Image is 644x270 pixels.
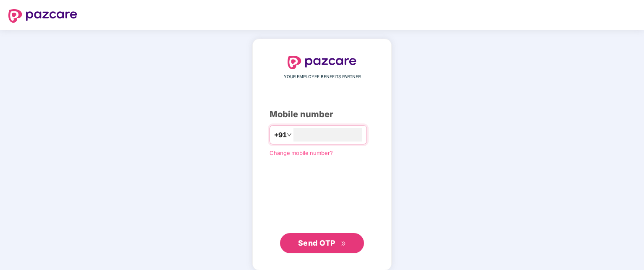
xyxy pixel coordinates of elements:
[284,73,361,80] span: YOUR EMPLOYEE BENEFITS PARTNER
[287,132,292,137] span: down
[280,233,364,253] button: Send OTPdouble-right
[341,241,346,246] span: double-right
[298,239,335,247] span: Send OTP
[270,108,374,121] div: Mobile number
[8,9,77,23] img: logo
[274,130,287,140] span: +91
[288,56,356,69] img: logo
[270,149,333,156] a: Change mobile number?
